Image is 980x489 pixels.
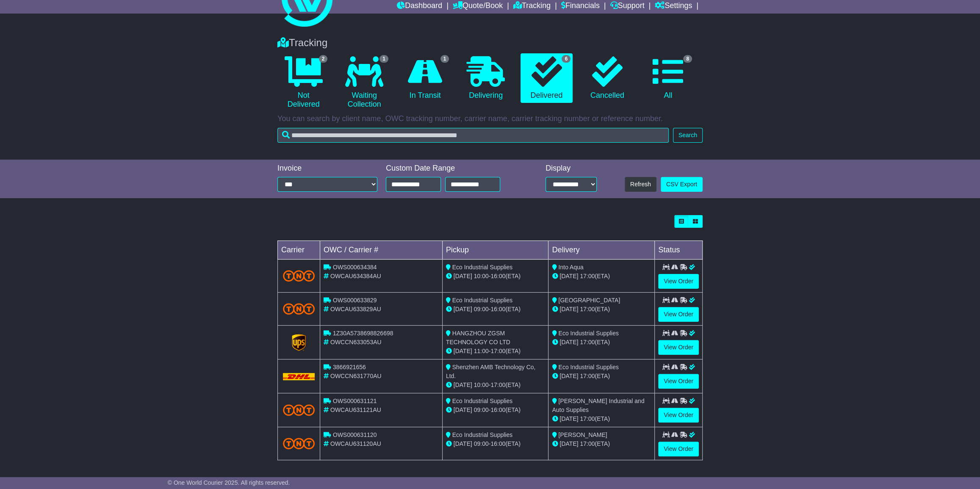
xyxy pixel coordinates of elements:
[283,270,315,282] img: TNT_Domestic.png
[658,442,699,456] a: View Order
[333,364,366,370] span: 3866921656
[559,373,578,379] span: [DATE]
[454,348,472,354] span: [DATE]
[552,272,651,281] div: (ETA)
[283,303,315,315] img: TNT_Domestic.png
[319,55,328,63] span: 2
[552,338,651,347] div: (ETA)
[330,339,382,345] span: OWCCN633053AU
[454,406,472,413] span: [DATE]
[474,273,489,279] span: 10:00
[283,404,315,416] img: TNT_Domestic.png
[379,55,388,63] span: 1
[320,241,443,260] td: OWC / Carrier #
[446,330,510,345] span: HANGZHOU ZGSM TECHNOLOGY CO LTD
[452,398,512,404] span: Eco Industrial Supplies
[580,273,595,279] span: 17:00
[399,53,451,103] a: 1 In Transit
[454,273,472,279] span: [DATE]
[452,264,512,271] span: Eco Industrial Supplies
[330,373,382,379] span: OWCCN631770AU
[452,431,512,438] span: Eco Industrial Supplies
[333,297,377,304] span: OWS000633829
[658,340,699,355] a: View Order
[490,406,505,413] span: 16:00
[277,114,703,124] p: You can search by client name, OWC tracking number, carrier name, carrier tracking number or refe...
[474,348,489,354] span: 11:00
[454,306,472,312] span: [DATE]
[658,307,699,322] a: View Order
[658,274,699,289] a: View Order
[277,53,329,112] a: 2 Not Delivered
[490,306,505,312] span: 16:00
[460,53,512,103] a: Delivering
[552,372,651,381] div: (ETA)
[559,306,578,312] span: [DATE]
[446,381,545,390] div: - (ETA)
[490,273,505,279] span: 16:00
[330,273,381,279] span: OWCAU634384AU
[658,374,699,389] a: View Order
[446,272,545,281] div: - (ETA)
[545,164,597,173] div: Display
[559,415,578,422] span: [DATE]
[474,440,489,447] span: 09:00
[446,347,545,356] div: - (ETA)
[552,398,644,413] span: [PERSON_NAME] Industrial and Auto Supplies
[454,440,472,447] span: [DATE]
[548,241,655,260] td: Delivery
[292,334,306,351] img: GetCarrierServiceLogo
[558,297,620,304] span: [GEOGRAPHIC_DATA]
[552,439,651,448] div: (ETA)
[330,306,381,312] span: OWCAU633829AU
[338,53,390,112] a: 1 Waiting Collection
[562,55,570,63] span: 6
[333,264,377,271] span: OWS000634384
[580,306,595,312] span: 17:00
[333,431,377,438] span: OWS000631120
[442,241,548,260] td: Pickup
[277,164,377,173] div: Invoice
[558,364,618,370] span: Eco Industrial Supplies
[168,479,290,486] span: © One World Courier 2025. All rights reserved.
[655,241,703,260] td: Status
[580,415,595,422] span: 17:00
[490,381,505,388] span: 17:00
[558,264,583,271] span: Into Aqua
[333,330,393,337] span: 1Z30A5738698826698
[552,414,651,423] div: (ETA)
[559,440,578,447] span: [DATE]
[446,406,545,414] div: - (ETA)
[474,406,489,413] span: 09:00
[661,177,703,192] a: CSV Export
[278,241,320,260] td: Carrier
[273,37,707,49] div: Tracking
[283,373,315,380] img: DHL.png
[580,440,595,447] span: 17:00
[581,53,633,103] a: Cancelled
[558,330,618,337] span: Eco Industrial Supplies
[642,53,694,103] a: 8 All
[559,339,578,345] span: [DATE]
[474,381,489,388] span: 10:00
[452,297,512,304] span: Eco Industrial Supplies
[330,406,381,413] span: OWCAU631121AU
[333,398,377,404] span: OWS000631121
[580,339,595,345] span: 17:00
[559,273,578,279] span: [DATE]
[490,440,505,447] span: 16:00
[454,381,472,388] span: [DATE]
[490,348,505,354] span: 17:00
[625,177,656,192] button: Refresh
[440,55,449,63] span: 1
[658,408,699,423] a: View Order
[386,164,522,173] div: Custom Date Range
[683,55,692,63] span: 8
[520,53,573,103] a: 6 Delivered
[283,438,315,449] img: TNT_Domestic.png
[580,373,595,379] span: 17:00
[474,306,489,312] span: 09:00
[330,440,381,447] span: OWCAU631120AU
[446,439,545,448] div: - (ETA)
[558,431,607,438] span: [PERSON_NAME]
